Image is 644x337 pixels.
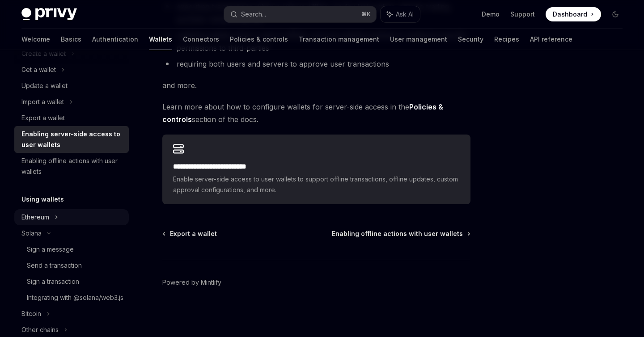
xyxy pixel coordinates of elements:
a: Policies & controls [230,29,288,50]
div: Bitcoin [21,308,41,319]
a: Transaction management [299,29,379,50]
div: Ethereum [21,212,49,223]
a: Export a wallet [163,229,217,238]
h5: Using wallets [21,194,64,205]
a: Send a transaction [14,257,129,274]
div: Import a wallet [21,97,64,107]
div: Other chains [21,324,59,335]
span: Dashboard [553,10,587,19]
div: Enabling offline actions with user wallets [21,156,123,177]
span: Ask AI [396,10,414,19]
span: and more. [162,79,470,92]
a: Enabling offline actions with user wallets [14,153,129,180]
div: Send a transaction [27,260,82,271]
a: API reference [530,29,572,50]
a: Dashboard [546,7,601,21]
div: Search... [241,9,266,20]
div: Export a wallet [21,113,65,123]
div: Enabling server-side access to user wallets [21,129,123,150]
a: Welcome [21,29,50,50]
div: Sign a message [27,244,74,255]
img: dark logo [21,8,77,21]
li: requiring both users and servers to approve user transactions [162,58,470,70]
button: Ask AI [381,6,420,22]
a: Sign a message [14,241,129,257]
a: Powered by Mintlify [162,278,221,287]
a: Security [458,29,483,50]
div: Update a wallet [21,80,68,91]
span: Learn more about how to configure wallets for server-side access in the section of the docs. [162,101,470,126]
div: Integrating with @solana/web3.js [27,292,123,303]
a: Recipes [494,29,519,50]
div: Sign a transaction [27,276,79,287]
span: ⌘ K [361,11,371,18]
span: Enabling offline actions with user wallets [332,229,463,238]
div: Get a wallet [21,64,56,75]
a: Integrating with @solana/web3.js [14,290,129,306]
button: Toggle dark mode [608,7,623,21]
a: Authentication [92,29,138,50]
a: Enabling offline actions with user wallets [332,229,470,238]
a: Support [510,10,535,19]
span: Export a wallet [170,229,217,238]
a: Connectors [183,29,219,50]
a: User management [390,29,447,50]
div: Solana [21,228,42,239]
a: Basics [61,29,81,50]
a: Wallets [149,29,172,50]
a: Update a wallet [14,78,129,94]
a: Enabling server-side access to user wallets [14,126,129,153]
a: Sign a transaction [14,274,129,290]
button: Search...⌘K [224,6,376,22]
span: Enable server-side access to user wallets to support offline transactions, offline updates, custo... [173,174,460,195]
a: Export a wallet [14,110,129,126]
a: Demo [482,10,500,19]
